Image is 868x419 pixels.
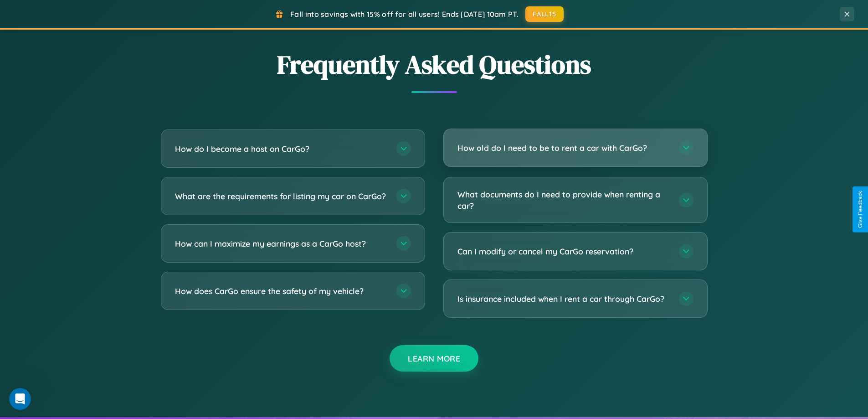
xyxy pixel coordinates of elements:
[857,191,863,228] div: Give Feedback
[457,246,670,257] h3: Can I modify or cancel my CarGo reservation?
[457,142,670,154] h3: How old do I need to be to rent a car with CarGo?
[290,10,519,19] span: Fall into savings with 15% off for all users! Ends [DATE] 10am PT.
[175,238,387,249] h3: How can I maximize my earnings as a CarGo host?
[457,293,670,305] h3: Is insurance included when I rent a car through CarGo?
[390,345,478,372] button: Learn More
[525,6,564,22] button: FALL15
[175,143,387,155] h3: How do I become a host on CarGo?
[175,285,387,297] h3: How does CarGo ensure the safety of my vehicle?
[175,191,387,202] h3: What are the requirements for listing my car on CarGo?
[161,47,708,82] h2: Frequently Asked Questions
[9,388,31,410] iframe: Intercom live chat
[457,189,670,211] h3: What documents do I need to provide when renting a car?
